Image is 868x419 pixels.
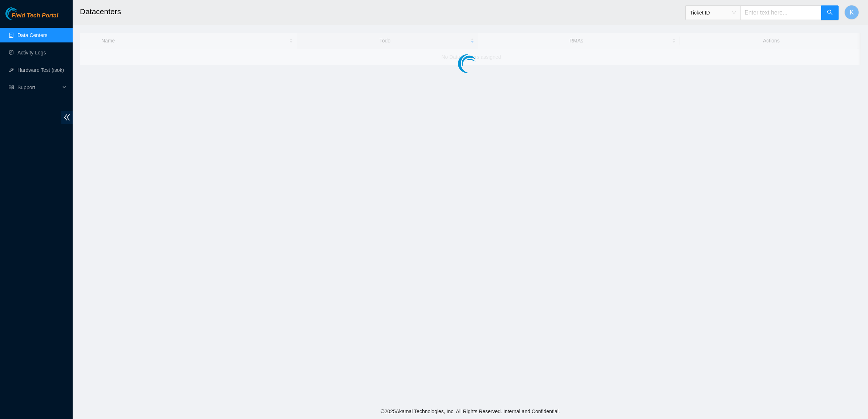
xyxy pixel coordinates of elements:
[690,7,736,18] span: Ticket ID
[9,85,14,90] span: read
[17,50,46,56] a: Activity Logs
[12,12,58,19] span: Field Tech Portal
[17,67,64,73] a: Hardware Test (isok)
[17,80,60,95] span: Support
[61,111,73,124] span: double-left
[740,5,822,20] input: Enter text here...
[17,32,47,38] a: Data Centers
[73,404,868,419] footer: © 2025 Akamai Technologies, Inc. All Rights Reserved. Internal and Confidential.
[5,7,37,20] img: Akamai Technologies
[821,5,839,20] button: search
[827,9,833,16] span: search
[844,5,859,20] button: K
[850,8,854,17] span: K
[5,13,58,22] a: Akamai TechnologiesField Tech Portal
